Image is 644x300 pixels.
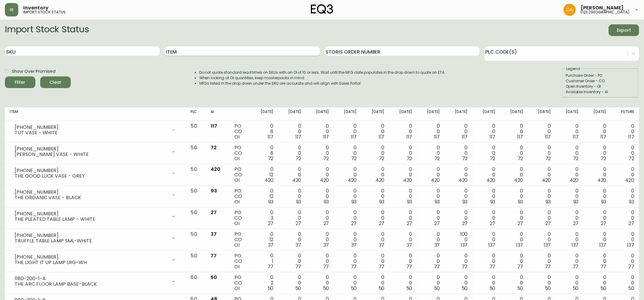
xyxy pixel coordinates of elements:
span: 77 [462,263,468,270]
div: 0 0 [422,123,440,140]
span: 27 [601,220,607,227]
div: 0 0 [533,210,551,226]
span: 72 [407,155,412,162]
div: 0 0 [478,253,496,270]
span: 93 [351,198,357,205]
span: Export [614,26,634,34]
span: 420 [265,177,274,184]
span: 72 [545,155,551,162]
div: 0 1 [256,253,274,270]
div: 0 0 [283,253,301,270]
span: 37 [323,242,329,249]
div: 0 0 [422,275,440,291]
div: 0 12 [256,167,274,183]
div: 0 0 [367,253,385,270]
div: 0 0 [367,188,385,205]
div: 0 0 [283,231,301,248]
div: 0 0 [339,231,357,248]
td: 5.0 [186,121,206,143]
div: 0 0 [505,188,523,205]
div: 0 0 [422,145,440,161]
div: 0 0 [533,253,551,270]
div: 0 0 [561,253,579,270]
div: 0 0 [422,210,440,226]
span: 117 [406,133,412,140]
span: 27 [573,220,579,227]
div: 0 0 [339,123,357,140]
div: 0 0 [422,253,440,270]
div: [PHONE_NUMBER]THE ORGANIC VASE - BLACK [10,188,181,202]
span: 72 [462,155,468,162]
div: 0 0 [394,231,412,248]
div: 0 0 [616,123,634,140]
span: 72 [434,155,440,162]
th: [DATE] [251,108,279,121]
div: 0 0 [533,167,551,183]
span: 50 [211,274,217,281]
th: PLC [186,108,206,121]
div: 0 0 [311,253,329,270]
div: THE ORGANIC VASE - BLACK [15,195,167,200]
span: 37 [211,231,217,238]
span: 420 [403,177,412,184]
div: 0 0 [394,275,412,291]
span: 93 [324,198,329,205]
span: 93 [379,198,385,205]
span: 117 [434,133,440,140]
div: PO CO [234,145,246,161]
span: 72 [628,155,634,162]
div: 1180-200-1-ATHE ARC FLOOR LAMP BASE-BLACK [10,275,181,288]
span: 27 [628,220,634,227]
th: [DATE] [362,108,390,121]
div: [PHONE_NUMBER] [15,254,167,260]
span: 27 [351,220,357,227]
span: 93 [518,198,523,205]
div: 0 0 [505,123,523,140]
span: 420 [570,177,579,184]
div: 0 0 [561,167,579,183]
span: 420 [625,177,634,184]
div: 0 0 [589,123,607,140]
span: 117 [268,133,274,140]
div: 0 0 [339,188,357,205]
span: 72 [379,155,385,162]
span: 27 [545,220,551,227]
div: PO CO [234,275,246,291]
div: PO CO [234,231,246,248]
span: 72 [296,155,301,162]
th: [DATE] [445,108,473,121]
span: 77 [628,263,634,270]
div: 0 0 [394,123,412,140]
div: [PHONE_NUMBER] [15,211,167,217]
span: 77 [351,263,357,270]
span: OI [234,198,240,205]
th: [DATE] [584,108,611,121]
span: 27 [518,220,523,227]
img: logo [311,4,333,14]
div: Purchase Order - PO [566,73,635,78]
div: 0 0 [478,231,496,248]
div: [PHONE_NUMBER] [15,168,167,173]
div: 0 2 [256,275,274,291]
span: 117 [628,133,634,140]
div: 0 0 [533,123,551,140]
span: Clear [45,79,66,86]
th: Future [611,108,639,121]
div: 0 0 [394,188,412,205]
span: 420 [211,166,220,173]
span: 137 [461,242,468,249]
span: 93 [407,198,412,205]
div: 0 8 [256,145,274,161]
div: 0 0 [589,188,607,205]
td: 5.0 [186,164,206,186]
span: 77 [545,263,551,270]
span: 117 [323,133,329,140]
span: 117 [517,133,523,140]
div: 0 0 [283,210,301,226]
button: Filter [5,76,35,88]
span: 420 [348,177,357,184]
span: 420 [431,177,440,184]
div: 0 0 [478,188,496,205]
div: 0 0 [505,275,523,291]
div: Customer Order - CO [566,78,635,84]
